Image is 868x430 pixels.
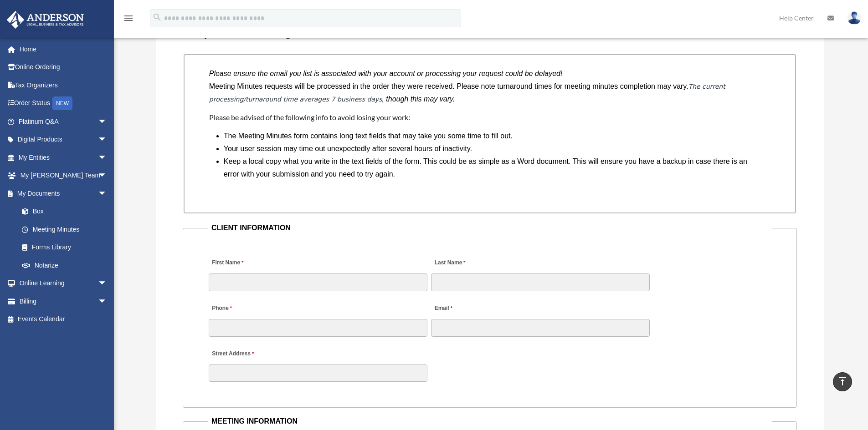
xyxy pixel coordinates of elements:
[6,76,121,94] a: Tax Organizers
[209,112,770,122] h4: Please be advised of the following info to avoid losing your work:
[224,155,763,181] li: Keep a local copy what you write in the text fields of the form. This could be as simple as a Wor...
[6,167,121,185] a: My [PERSON_NAME] Teamarrow_drop_down
[208,415,772,428] legend: MEETING INFORMATION
[123,13,134,24] i: menu
[152,12,162,22] i: search
[6,58,121,76] a: Online Ordering
[13,220,116,238] a: Meeting Minutes
[837,376,848,387] i: vertical_align_top
[209,70,563,77] i: Please ensure the email you list is associated with your account or processing your request could...
[224,130,763,142] li: The Meeting Minutes form contains long text fields that may take you some time to fill out.
[209,80,770,106] p: Meeting Minutes requests will be processed in the order they were received. Please note turnaroun...
[6,40,121,58] a: Home
[209,348,295,360] label: Street Address
[208,222,772,234] legend: CLIENT INFORMATION
[382,95,455,103] i: , though this may vary.
[6,292,121,310] a: Billingarrow_drop_down
[98,274,116,293] span: arrow_drop_down
[98,292,116,311] span: arrow_drop_down
[13,202,121,221] a: Box
[209,257,246,269] label: First Name
[6,310,121,329] a: Events Calendar
[431,303,454,315] label: Email
[4,11,87,29] img: Anderson Advisors Platinum Portal
[833,372,852,391] a: vertical_align_top
[847,11,861,25] img: User Pic
[209,303,234,315] label: Phone
[224,142,763,155] li: Your user session may time out unexpectedly after several hours of inactivity.
[6,94,121,113] a: Order StatusNEW
[98,184,116,203] span: arrow_drop_down
[98,131,116,149] span: arrow_drop_down
[6,112,121,131] a: Platinum Q&Aarrow_drop_down
[98,112,116,131] span: arrow_drop_down
[13,238,121,257] a: Forms Library
[6,148,121,167] a: My Entitiesarrow_drop_down
[13,256,121,274] a: Notarize
[98,148,116,167] span: arrow_drop_down
[98,167,116,185] span: arrow_drop_down
[431,257,467,269] label: Last Name
[209,83,725,103] em: The current processing/turnaround time averages 7 business days
[6,184,121,202] a: My Documentsarrow_drop_down
[52,96,72,110] div: NEW
[123,16,134,24] a: menu
[6,274,121,293] a: Online Learningarrow_drop_down
[6,131,121,149] a: Digital Productsarrow_drop_down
